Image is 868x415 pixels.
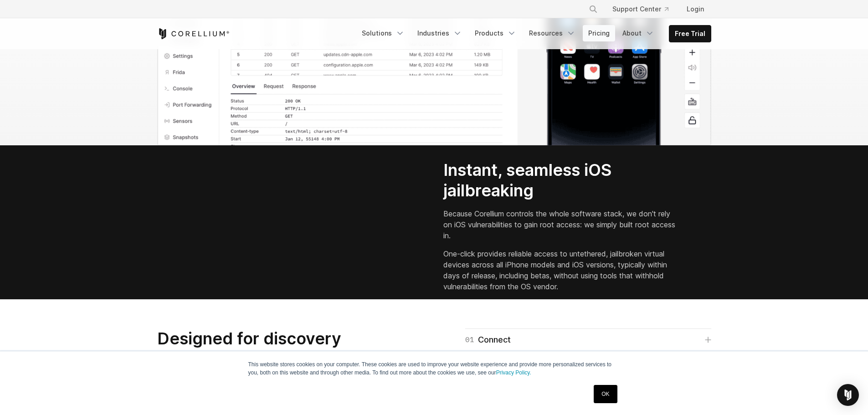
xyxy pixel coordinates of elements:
a: Solutions [356,25,410,41]
a: Privacy Policy. [496,369,531,376]
a: Login [679,1,711,17]
div: Connect [465,333,511,346]
a: Industries [412,25,467,41]
h2: Instant, seamless iOS jailbreaking [443,160,677,201]
div: Navigation Menu [578,1,711,17]
button: Search [585,1,601,17]
span: 01 [465,333,474,346]
a: Resources [524,25,581,41]
p: One-click provides reliable access to untethered, jailbroken virtual devices across all iPhone mo... [443,248,677,292]
a: Corellium Home [157,28,230,39]
a: Support Center [605,1,676,17]
h2: Designed for discovery [157,328,390,349]
p: This website stores cookies on your computer. These cookies are used to improve your website expe... [248,360,620,377]
a: 01Connect [465,333,711,346]
div: Open Intercom Messenger [837,384,859,406]
a: OK [594,385,617,403]
p: Because Corellium controls the whole software stack, we don't rely on iOS vulnerabilities to gain... [443,208,677,241]
a: About [617,25,660,41]
video: Your browser does not support the video tag. [157,195,294,263]
a: Free Trial [669,26,711,42]
a: Pricing [583,25,615,41]
div: Navigation Menu [356,25,711,42]
a: Products [469,25,522,41]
